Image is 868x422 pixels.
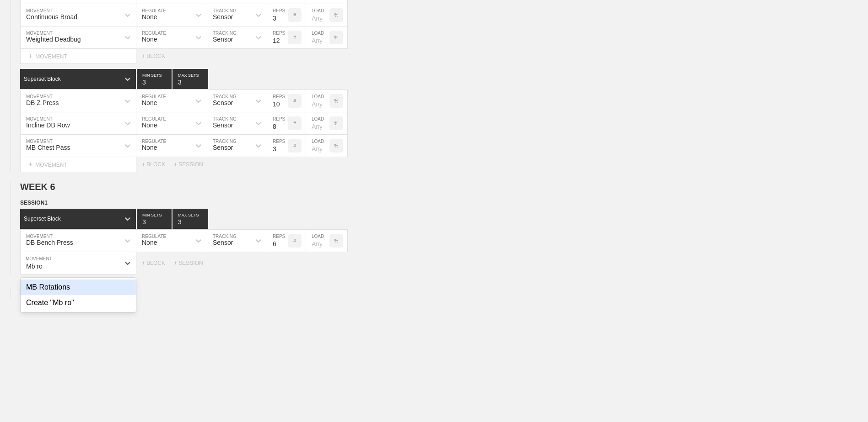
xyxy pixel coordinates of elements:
[20,157,136,172] div: MOVEMENT
[20,182,55,192] span: WEEK 6
[334,35,339,40] p: %
[174,161,210,168] div: + SESSION
[213,13,233,21] div: Sensor
[142,161,174,168] div: + BLOCK
[20,289,24,297] span: +
[142,144,157,151] div: None
[293,35,296,40] p: #
[306,112,329,134] input: Any
[213,36,233,43] div: Sensor
[24,216,61,222] div: Superset Block
[26,13,77,21] div: Continuous Broad
[306,90,329,112] input: Any
[334,238,339,243] p: %
[26,144,70,151] div: MB Chest Pass
[28,52,32,60] span: +
[174,260,210,266] div: + SESSION
[142,121,157,129] div: None
[306,135,329,157] input: Any
[173,69,208,89] input: None
[26,99,59,106] div: DB Z Press
[822,378,868,422] iframe: Chat Widget
[306,230,329,252] input: Any
[142,36,157,43] div: None
[306,26,329,48] input: Any
[142,239,157,246] div: None
[20,49,136,64] div: MOVEMENT
[293,13,296,18] p: #
[334,13,339,18] p: %
[20,287,63,298] div: WEEK 7
[24,76,61,82] div: Superset Block
[334,121,339,126] p: %
[142,260,174,266] div: + BLOCK
[28,160,32,168] span: +
[293,99,296,104] p: #
[334,99,339,104] p: %
[21,295,136,311] div: Create "Mb ro"
[142,13,157,21] div: None
[142,53,174,59] div: + BLOCK
[26,121,70,129] div: Incline DB Row
[334,143,339,148] p: %
[293,238,296,243] p: #
[213,99,233,106] div: Sensor
[213,239,233,246] div: Sensor
[293,143,296,148] p: #
[213,144,233,151] div: Sensor
[293,121,296,126] p: #
[173,209,208,229] input: None
[306,4,329,26] input: Any
[142,99,157,106] div: None
[20,200,48,206] span: SESSION 1
[26,36,81,43] div: Weighted Deadbug
[26,239,73,246] div: DB Bench Press
[21,280,136,295] div: MB Rotations
[213,121,233,129] div: Sensor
